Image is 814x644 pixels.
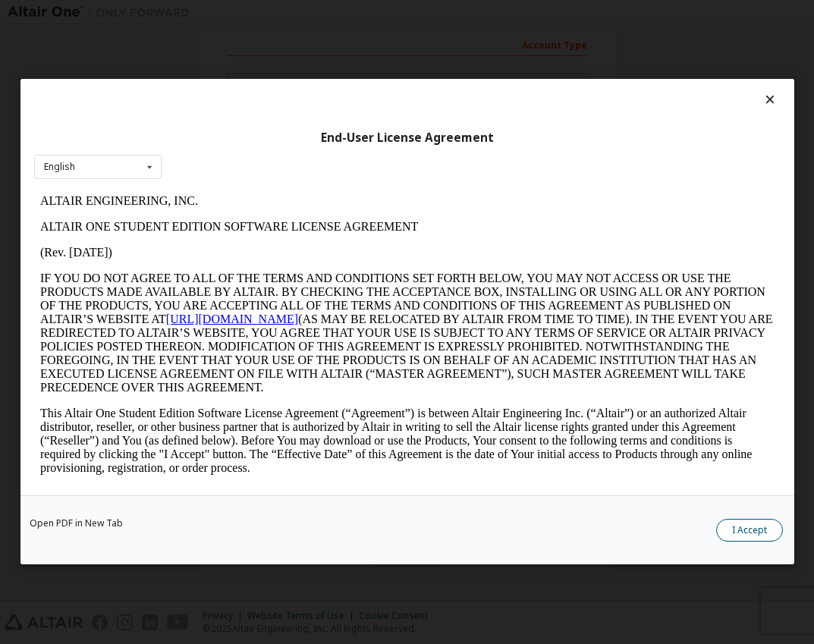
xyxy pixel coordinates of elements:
[6,58,740,71] p: (Rev. [DATE])
[6,32,740,46] p: ALTAIR ONE STUDENT EDITION SOFTWARE LICENSE AGREEMENT
[30,520,123,529] a: Open PDF in New Tab
[44,162,75,171] div: English
[34,130,781,146] div: End-User License Agreement
[6,6,740,20] p: ALTAIR ENGINEERING, INC.
[6,83,740,206] p: IF YOU DO NOT AGREE TO ALL OF THE TERMS AND CONDITIONS SET FORTH BELOW, YOU MAY NOT ACCESS OR USE...
[6,218,740,287] p: This Altair One Student Edition Software License Agreement (“Agreement”) is between Altair Engine...
[716,520,783,542] button: I Accept
[132,124,264,137] a: [URL][DOMAIN_NAME]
